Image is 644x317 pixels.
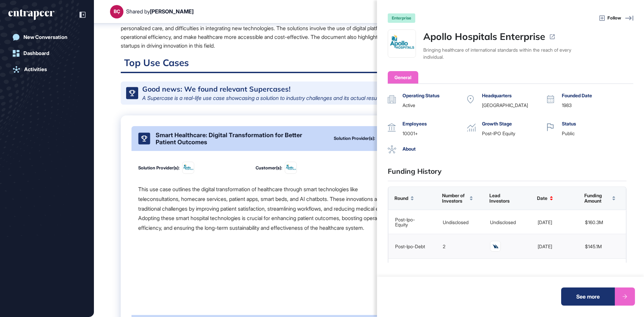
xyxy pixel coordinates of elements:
span: Round [394,196,408,201]
span: Lead Investors [489,193,520,204]
div: General [394,74,412,81]
div: [DATE] [538,244,552,249]
span: Date [537,196,547,201]
div: enterprise [388,13,415,23]
div: 10001+ [402,130,467,137]
div: Undisclosed [443,219,469,224]
div: Bringing healthcare of international standards within the reach of every individual. [423,46,584,60]
a: Apollo Hospitals Enterprise-logo [388,30,416,58]
div: [DATE] [538,219,552,224]
div: 2 [443,244,445,249]
span: Founded Date [562,92,592,99]
div: [GEOGRAPHIC_DATA] [482,102,547,109]
a: See more [561,287,635,306]
span: Follow [607,15,621,21]
div: post-ipo-debt [395,244,425,249]
div: active [402,102,467,109]
span: Headquarters [482,92,512,99]
div: See more [561,287,615,306]
img: image [490,241,500,251]
span: Operating Status [402,92,439,99]
span: Growth Stage [482,120,512,127]
span: Employees [402,120,427,127]
button: Follow [599,14,621,22]
span: Status [562,120,576,127]
img: Apollo Hospitals Enterprise-logo [388,30,416,57]
span: Number of Investors [442,193,468,204]
div: Undisclosed [490,219,516,224]
div: public [562,130,627,137]
a: Apollo Hospitals Enterprise [423,30,545,44]
div: post-ipo-equity [395,217,425,227]
div: $145.1M [585,244,602,249]
span: Funding Amount [584,193,610,204]
div: About [402,145,627,152]
div: Funding History [388,166,627,181]
div: 1983 [562,102,627,109]
div: $160.3M [585,219,603,224]
div: Post-IPO Equity [482,130,547,137]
